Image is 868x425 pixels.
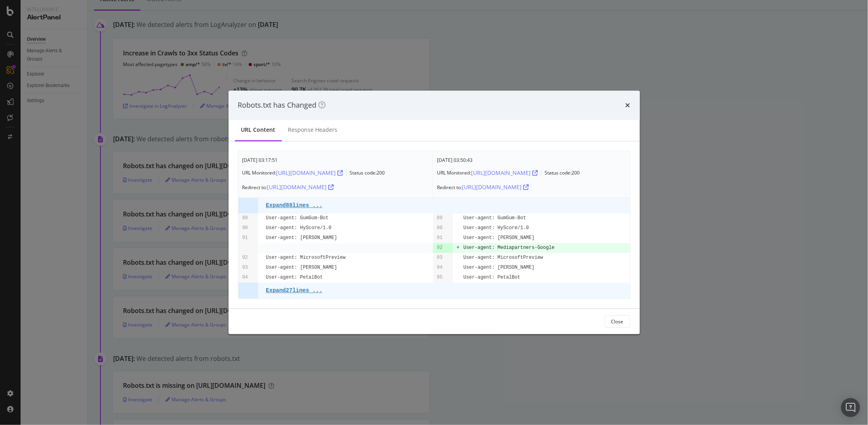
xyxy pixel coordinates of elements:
pre: User-agent: [PERSON_NAME] [463,263,535,273]
button: [URL][DOMAIN_NAME] [462,181,529,194]
pre: User-agent: [PERSON_NAME] [266,263,337,273]
pre: User-agent: GumGum-Bot [463,214,526,224]
div: [URL][DOMAIN_NAME] [267,183,334,191]
a: [URL][DOMAIN_NAME] [276,170,343,176]
div: Close [611,318,624,325]
div: Redirect to: [242,181,385,194]
a: [URL][DOMAIN_NAME] [462,184,529,191]
pre: 89 [437,214,443,224]
div: [URL][DOMAIN_NAME] [462,183,529,191]
button: [URL][DOMAIN_NAME] [267,181,334,194]
a: [URL][DOMAIN_NAME] [267,184,334,191]
div: [URL][DOMAIN_NAME] [276,169,343,177]
pre: 94 [242,273,248,283]
pre: User-agent: MicrosoftPreview [266,253,346,263]
div: URL Content [241,126,276,134]
pre: 94 [437,263,443,273]
div: times [626,100,630,110]
div: Response Headers [288,126,338,134]
div: Robots.txt has Changed [238,100,326,110]
pre: User-agent: PetalBot [266,273,323,283]
button: [URL][DOMAIN_NAME] [276,167,343,179]
div: Redirect to: [437,181,580,194]
pre: 91 [437,233,443,243]
pre: 93 [242,263,248,273]
div: [DATE] 03:50:43 [437,155,580,165]
pre: Expand 27 lines ... [266,287,323,294]
div: modal [229,91,640,334]
pre: User-agent: PetalBot [463,273,520,283]
pre: 90 [242,224,248,233]
pre: User-agent: HyScore/1.0 [266,224,332,233]
pre: 92 [437,243,443,253]
pre: 90 [437,224,443,233]
pre: User-agent: GumGum-Bot [266,214,329,224]
div: Open Intercom Messenger [841,398,860,417]
a: [URL][DOMAIN_NAME] [471,170,538,176]
pre: 92 [242,253,248,263]
div: URL Monitored: Status code: 200 [242,167,385,179]
pre: User-agent: [PERSON_NAME] [266,233,337,243]
button: Close [605,315,630,328]
pre: 95 [437,273,443,283]
div: URL Monitored: Status code: 200 [437,167,580,179]
div: [DATE] 03:17:51 [242,155,385,165]
pre: User-agent: HyScore/1.0 [463,224,529,233]
pre: + [457,243,460,253]
pre: Expand 88 lines ... [266,202,323,209]
div: [URL][DOMAIN_NAME] [471,169,538,177]
button: [URL][DOMAIN_NAME] [471,167,538,179]
pre: 93 [437,253,443,263]
pre: User-agent: MicrosoftPreview [463,253,543,263]
pre: User-agent: Mediapartners-Google [463,243,554,253]
pre: 89 [242,214,248,224]
pre: User-agent: [PERSON_NAME] [463,233,535,243]
pre: 91 [242,233,248,243]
